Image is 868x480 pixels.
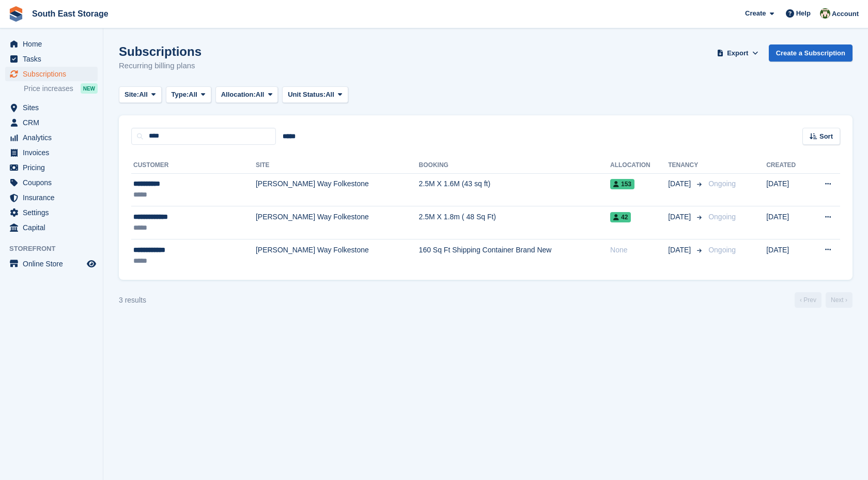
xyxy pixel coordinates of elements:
span: Help [796,8,811,19]
span: CRM [23,115,85,130]
button: Export [715,44,761,62]
span: All [189,89,197,100]
span: Subscriptions [23,67,85,81]
button: Type: All [166,86,211,103]
span: All [326,89,334,100]
a: Previous [795,292,822,308]
span: Online Store [23,257,85,271]
span: Settings [23,205,85,220]
a: menu [5,145,98,160]
th: Site [256,157,419,174]
span: Unit Status: [288,89,326,100]
span: Ongoing [708,246,736,254]
span: Site: [125,89,139,100]
p: Recurring billing plans [119,60,202,72]
div: 3 results [119,295,146,306]
a: menu [5,100,98,115]
a: menu [5,175,98,190]
a: Preview store [85,258,98,270]
button: Unit Status: All [282,86,348,103]
a: menu [5,67,98,81]
a: Next [826,292,853,308]
a: menu [5,190,98,205]
td: [DATE] [766,239,809,272]
a: menu [5,205,98,220]
span: Price increases [24,84,73,94]
span: Coupons [23,175,85,190]
div: None [610,245,668,256]
span: Capital [23,220,85,235]
td: [PERSON_NAME] Way Folkestone [256,206,419,239]
a: menu [5,115,98,130]
a: menu [5,130,98,145]
span: Invoices [23,145,85,160]
h1: Subscriptions [119,44,202,58]
th: Allocation [610,157,668,174]
td: 2.5M X 1.8m ( 48 Sq Ft) [419,206,610,239]
span: All [256,89,265,100]
span: Tasks [23,52,85,66]
span: Analytics [23,130,85,145]
span: Storefront [9,244,103,254]
span: Home [23,37,85,51]
a: menu [5,37,98,51]
span: Insurance [23,190,85,205]
td: [DATE] [766,206,809,239]
span: Ongoing [708,213,736,221]
th: Created [766,157,809,174]
td: [DATE] [766,173,809,206]
td: 2.5M X 1.6M (43 sq ft) [419,173,610,206]
th: Customer [131,157,256,174]
td: [PERSON_NAME] Way Folkestone [256,173,419,206]
span: Create [745,8,766,19]
a: menu [5,160,98,175]
div: NEW [81,83,98,94]
a: menu [5,220,98,235]
span: Allocation: [221,89,256,100]
span: [DATE] [668,178,693,189]
span: [DATE] [668,245,693,256]
span: Pricing [23,160,85,175]
span: Ongoing [708,179,736,188]
button: Allocation: All [215,86,278,103]
td: [PERSON_NAME] Way Folkestone [256,239,419,272]
a: menu [5,257,98,271]
th: Booking [419,157,610,174]
span: Sites [23,100,85,115]
span: Account [832,9,859,19]
img: stora-icon-8386f47178a22dfd0bd8f6a31ec36ba5ce8667c1dd55bd0f319d3a0aa187defe.svg [8,6,24,22]
nav: Page [793,292,855,308]
a: Price increases NEW [24,83,98,94]
img: Anna Paskhin [820,8,830,19]
span: 153 [610,179,634,189]
th: Tenancy [668,157,704,174]
td: 160 Sq Ft Shipping Container Brand New [419,239,610,272]
button: Site: All [119,86,162,103]
a: menu [5,52,98,66]
a: South East Storage [28,5,113,22]
span: Sort [819,131,833,142]
span: Export [727,48,748,58]
a: Create a Subscription [769,44,853,62]
span: Type: [172,89,189,100]
span: 42 [610,212,631,222]
span: All [139,89,148,100]
span: [DATE] [668,212,693,222]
